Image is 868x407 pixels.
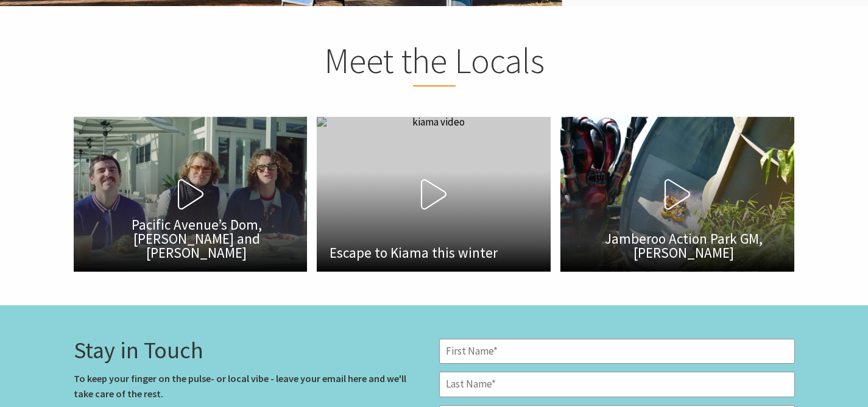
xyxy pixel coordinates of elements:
h2: Meet the Locals [196,40,673,87]
button: Pacific Avenue’s Dom, [PERSON_NAME] and [PERSON_NAME] [74,116,308,271]
button: Escape to Kiama this winter [317,116,551,271]
h3: Stay in Touch [74,339,429,362]
input: Last Name* [439,372,795,397]
p: To keep your finger on the pulse- or local vibe - leave your email here and we'll take care of th... [74,371,429,402]
input: First Name* [439,339,795,364]
span: Pacific Avenue’s Dom, [PERSON_NAME] and [PERSON_NAME] [86,218,308,260]
span: Escape to Kiama this winter [330,246,498,260]
span: Jamberoo Action Park GM, [PERSON_NAME] [573,232,794,260]
button: Jamberoo Action Park GM, [PERSON_NAME] [560,116,794,271]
